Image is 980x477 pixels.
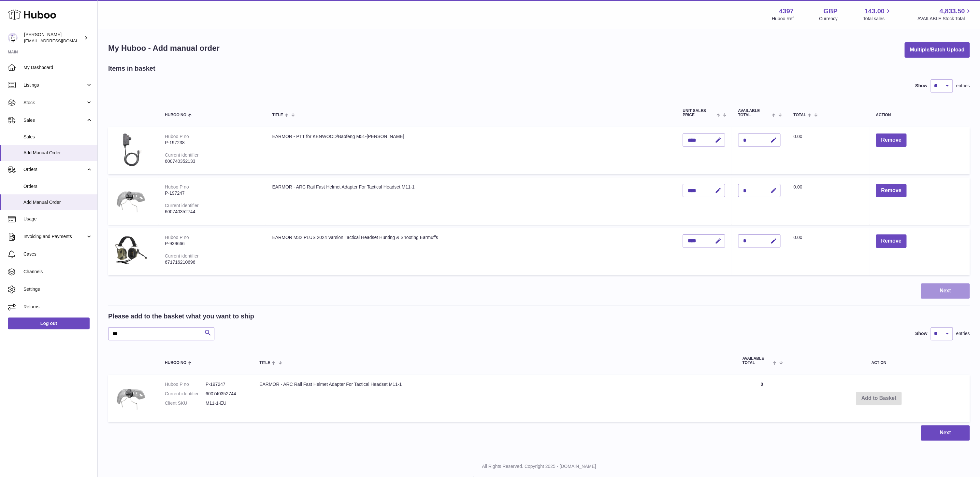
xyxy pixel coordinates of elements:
[115,234,147,267] img: EARMOR M32 PLUS 2024 Varsion Tactical Headset Hunting & Shooting Earmuffs
[272,113,283,117] span: Title
[108,312,254,321] h2: Please add to the basket what you want to ship
[115,133,147,166] img: EARMOR - PTT for KENWOOD/Baofeng M51-KEN
[165,361,186,365] span: Huboo no
[103,463,975,470] p: All Rights Reserved. Copyright 2025 - [DOMAIN_NAME]
[165,241,259,247] div: P-939666
[876,113,963,117] div: Action
[864,7,884,16] span: 143.00
[24,32,83,44] div: [PERSON_NAME]
[863,7,892,22] a: 143.00 Total sales
[917,7,972,22] a: 4,833.50 AVAILABLE Stock Total
[23,100,86,106] span: Stock
[206,391,246,397] dd: 600740352744
[772,16,794,22] div: Huboo Ref
[793,134,802,139] span: 0.00
[779,7,794,16] strong: 4397
[793,184,802,189] span: 0.00
[165,113,186,117] span: Huboo no
[23,269,93,275] span: Channels
[266,177,676,225] td: EARMOR - ARC Rail Fast Helmet Adapter For Tactical Headset M11-1
[24,38,96,43] span: [EMAIL_ADDRESS][DOMAIN_NAME]
[23,304,93,310] span: Returns
[266,127,676,174] td: EARMOR - PTT for KENWOOD/Baofeng M51-[PERSON_NAME]
[165,400,206,406] dt: Client SKU
[23,82,86,88] span: Listings
[819,16,838,22] div: Currency
[915,83,927,89] label: Show
[253,375,736,422] td: EARMOR - ARC Rail Fast Helmet Adapter For Tactical Headset M11-1
[115,184,147,217] img: EARMOR - ARC Rail Fast Helmet Adapter For Tactical Headset M11-1
[793,235,802,240] span: 0.00
[8,33,18,43] img: drumnnbass@gmail.com
[23,183,93,189] span: Orders
[939,7,965,16] span: 4,833.50
[23,150,93,156] span: Add Manual Order
[165,391,206,397] dt: Current identifier
[23,286,93,292] span: Settings
[788,350,970,372] th: Action
[115,381,147,414] img: EARMOR - ARC Rail Fast Helmet Adapter For Tactical Headset M11-1
[165,190,259,196] div: P-197247
[915,330,927,337] label: Show
[165,235,189,240] div: Huboo P no
[165,140,259,146] div: P-197238
[259,361,270,365] span: Title
[206,381,246,387] dd: P-197247
[23,199,93,205] span: Add Manual Order
[8,317,90,329] a: Log out
[165,253,199,259] div: Current identifier
[165,209,259,215] div: 600740352744
[206,400,246,406] dd: M11-1-EU
[23,134,93,140] span: Sales
[108,43,220,53] h1: My Huboo - Add manual order
[736,375,788,422] td: 0
[165,152,199,158] div: Current identifier
[23,166,86,173] span: Orders
[165,259,259,265] div: 671716210696
[876,133,906,147] button: Remove
[266,228,676,275] td: EARMOR M32 PLUS 2024 Varsion Tactical Headset Hunting & Shooting Earmuffs
[23,216,93,222] span: Usage
[165,184,189,189] div: Huboo P no
[165,134,189,139] div: Huboo P no
[165,158,259,164] div: 600740352133
[165,203,199,208] div: Current identifier
[23,117,86,123] span: Sales
[823,7,837,16] strong: GBP
[956,83,970,89] span: entries
[793,113,806,117] span: Total
[921,283,970,299] button: Next
[863,16,892,22] span: Total sales
[956,330,970,337] span: entries
[165,381,206,387] dt: Huboo P no
[921,425,970,441] button: Next
[917,16,972,22] span: AVAILABLE Stock Total
[23,64,93,71] span: My Dashboard
[108,64,155,73] h2: Items in basket
[23,233,86,240] span: Invoicing and Payments
[23,251,93,257] span: Cases
[742,357,771,365] span: AVAILABLE Total
[738,109,770,117] span: AVAILABLE Total
[683,109,715,117] span: Unit Sales Price
[904,42,970,58] button: Multiple/Batch Upload
[876,184,906,197] button: Remove
[876,234,906,248] button: Remove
